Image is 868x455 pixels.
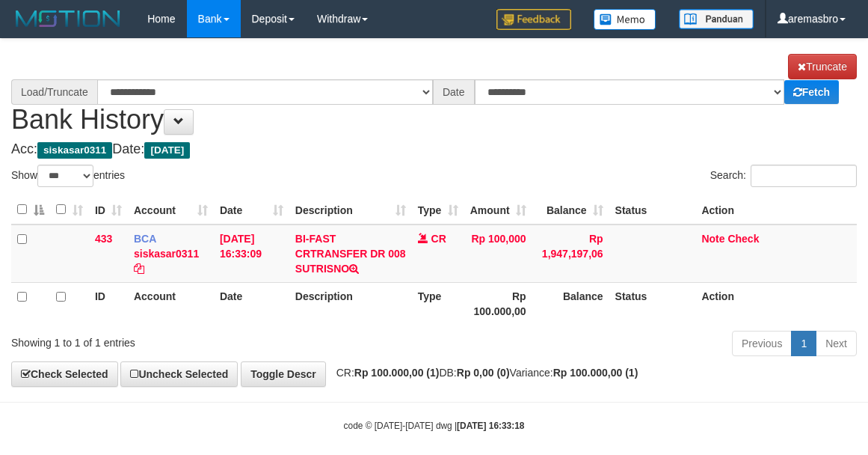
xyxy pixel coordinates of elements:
th: ID: activate to sort column ascending [89,195,128,225]
h1: Bank History [11,54,857,135]
div: Date [433,79,475,105]
h4: Acc: Date: [11,142,857,157]
th: Status [609,195,696,225]
th: : activate to sort column ascending [50,195,89,225]
th: Date: activate to sort column ascending [214,195,289,225]
strong: [DATE] 16:33:18 [457,421,524,431]
img: Button%20Memo.svg [594,9,656,30]
th: : activate to sort column descending [11,195,50,225]
th: Balance [532,282,609,325]
th: Description [289,282,412,325]
td: Rp 1,947,197,06 [532,225,609,283]
strong: Rp 100.000,00 (1) [354,367,440,379]
select: Showentries [37,165,93,187]
a: Next [816,331,857,356]
small: code © [DATE]-[DATE] dwg | [344,421,525,431]
img: MOTION_logo.png [11,7,125,30]
a: Check [727,233,759,245]
label: Show entries [11,165,125,187]
span: [DATE] [144,142,190,159]
span: siskasar0311 [37,142,112,159]
th: Date [214,282,289,325]
th: Action [695,195,857,225]
label: Search: [710,165,857,187]
a: Toggle Descr [241,361,326,387]
span: 433 [95,233,112,245]
span: CR: DB: Variance: [329,367,638,379]
a: siskasar0311 [134,248,199,260]
input: Search: [751,165,857,187]
td: [DATE] 16:33:09 [214,225,289,283]
a: Check Selected [11,361,118,387]
th: Balance: activate to sort column ascending [532,195,609,225]
th: Rp 100.000,00 [464,282,532,325]
td: BI-FAST CRTRANSFER DR 008 SUTRISNO [289,225,412,283]
div: Showing 1 to 1 of 1 entries [11,329,351,350]
th: Description: activate to sort column ascending [289,195,412,225]
th: Type [412,282,464,325]
th: Account [128,282,214,325]
a: Fetch [784,80,839,104]
a: Copy siskasar0311 to clipboard [134,263,144,275]
th: ID [89,282,128,325]
th: Amount: activate to sort column ascending [464,195,532,225]
th: Type: activate to sort column ascending [412,195,464,225]
th: Status [609,282,696,325]
img: panduan.png [679,9,754,29]
th: Action [695,282,857,325]
img: Feedback.jpg [496,9,571,30]
div: Load/Truncate [11,79,97,105]
strong: Rp 0,00 (0) [457,367,510,379]
a: 1 [791,331,816,356]
span: BCA [134,233,156,245]
a: Uncheck Selected [120,361,238,387]
a: Note [701,233,724,245]
strong: Rp 100.000,00 (1) [553,367,638,379]
span: CR [431,233,446,245]
th: Account: activate to sort column ascending [128,195,214,225]
td: Rp 100,000 [464,225,532,283]
a: Previous [732,331,792,356]
a: Truncate [788,54,857,79]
